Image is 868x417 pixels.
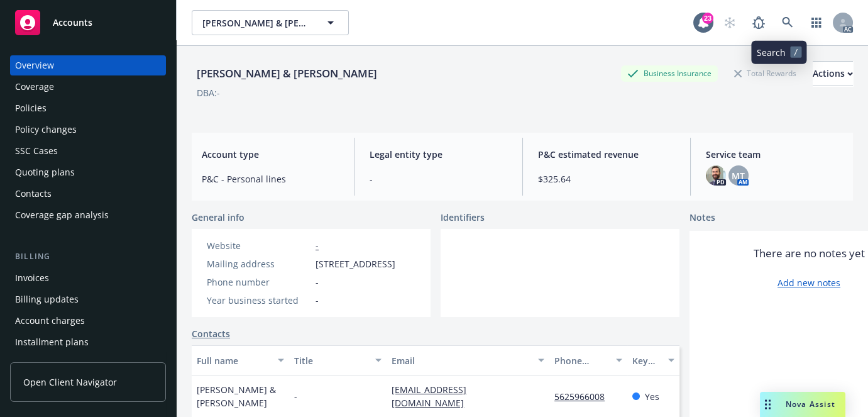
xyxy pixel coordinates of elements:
[15,162,75,182] div: Quoting plans
[15,77,54,97] div: Coverage
[192,10,349,35] button: [PERSON_NAME] & [PERSON_NAME]
[289,345,387,375] button: Title
[538,148,675,161] span: P&C estimated revenue
[387,345,549,375] button: Email
[645,390,659,403] span: Yes
[392,384,474,409] a: [EMAIL_ADDRESS][DOMAIN_NAME]
[370,172,507,186] span: -
[197,86,220,99] div: DBA: -
[316,240,319,252] a: -
[15,141,58,161] div: SSC Cases
[10,311,166,331] a: Account charges
[706,165,726,186] img: photo
[10,5,166,40] a: Accounts
[554,391,615,403] a: 5625966008
[10,120,166,140] a: Policy changes
[538,172,675,186] span: $325.64
[370,148,507,161] span: Legal entity type
[804,10,829,35] a: Switch app
[746,10,771,35] a: Report a Bug
[760,392,776,417] div: Drag to move
[10,332,166,352] a: Installment plans
[15,205,109,225] div: Coverage gap analysis
[53,18,92,28] span: Accounts
[192,345,289,375] button: Full name
[777,276,840,289] a: Add new notes
[15,268,49,288] div: Invoices
[10,162,166,182] a: Quoting plans
[775,10,800,35] a: Search
[702,13,713,24] div: 23
[754,246,865,261] span: There are no notes yet
[202,16,311,30] span: [PERSON_NAME] & [PERSON_NAME]
[316,257,395,270] span: [STREET_ADDRESS]
[689,211,715,226] span: Notes
[192,211,244,224] span: General info
[786,399,835,409] span: Nova Assist
[316,275,319,289] span: -
[15,332,89,352] div: Installment plans
[15,98,47,118] div: Policies
[728,65,803,81] div: Total Rewards
[316,294,319,307] span: -
[10,98,166,118] a: Policies
[10,184,166,204] a: Contacts
[732,169,745,182] span: MT
[192,65,382,82] div: [PERSON_NAME] & [PERSON_NAME]
[554,354,608,367] div: Phone number
[207,257,310,270] div: Mailing address
[15,311,85,331] div: Account charges
[207,239,310,252] div: Website
[10,268,166,288] a: Invoices
[294,390,297,403] span: -
[717,10,742,35] a: Start snowing
[197,383,284,409] span: [PERSON_NAME] & [PERSON_NAME]
[632,354,661,367] div: Key contact
[197,354,270,367] div: Full name
[202,172,339,186] span: P&C - Personal lines
[441,211,485,224] span: Identifiers
[706,148,843,161] span: Service team
[15,120,77,140] div: Policy changes
[10,205,166,225] a: Coverage gap analysis
[392,354,530,367] div: Email
[10,289,166,309] a: Billing updates
[207,275,310,289] div: Phone number
[10,55,166,75] a: Overview
[10,250,166,263] div: Billing
[15,289,79,309] div: Billing updates
[207,294,310,307] div: Year business started
[760,392,845,417] button: Nova Assist
[10,141,166,161] a: SSC Cases
[294,354,368,367] div: Title
[192,327,230,340] a: Contacts
[15,55,54,75] div: Overview
[627,345,679,375] button: Key contact
[549,345,627,375] button: Phone number
[621,65,718,81] div: Business Insurance
[23,375,117,389] span: Open Client Navigator
[202,148,339,161] span: Account type
[10,77,166,97] a: Coverage
[813,62,853,86] div: Actions
[15,184,52,204] div: Contacts
[813,61,853,86] button: Actions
